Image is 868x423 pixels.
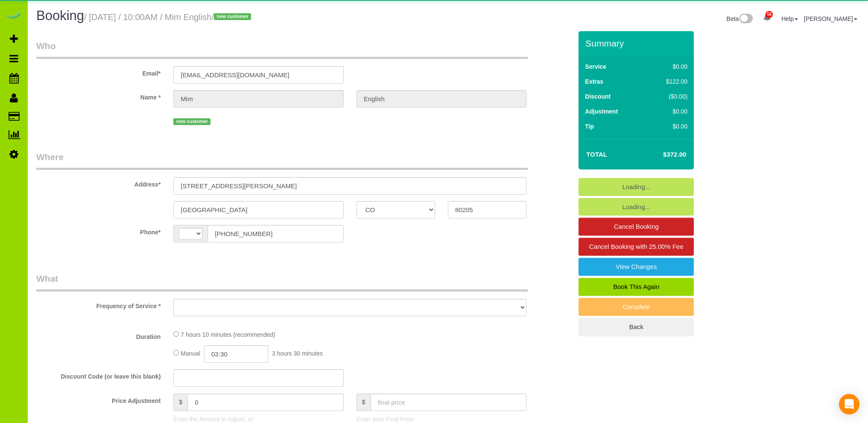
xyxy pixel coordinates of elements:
[589,243,684,250] span: Cancel Booking with 25.00% Fee
[30,225,167,236] label: Phone*
[766,11,773,18] span: 56
[84,12,254,22] small: / [DATE] / 10:00AM / Mim English
[36,40,528,59] legend: Who
[30,394,167,405] label: Price Adjustment
[214,13,251,20] span: new customer
[30,330,167,341] label: Duration
[357,90,526,108] input: Last Name*
[585,107,618,116] label: Adjustment
[637,151,686,158] h4: $372.00
[579,218,694,236] a: Cancel Booking
[648,92,688,101] div: ($0.00)
[181,350,200,357] span: Manual
[585,77,603,86] label: Extras
[30,299,167,310] label: Frequency of Service *
[579,318,694,336] a: Back
[357,394,371,411] span: $
[585,38,690,48] h3: Summary
[448,201,526,219] input: Zip Code*
[181,331,275,338] span: 7 hours 10 minutes (recommended)
[36,8,84,23] span: Booking
[585,122,594,131] label: Tip
[208,225,343,242] input: Phone*
[173,90,343,108] input: First Name*
[30,369,167,381] label: Discount Code (or leave this blank)
[579,238,694,256] a: Cancel Booking with 25.00% Fee
[759,9,775,27] a: 56
[579,278,694,296] a: Book This Again
[212,12,254,22] span: /
[585,92,611,101] label: Discount
[727,15,753,22] a: Beta
[839,394,859,414] div: Open Intercom Messenger
[585,62,606,71] label: Service
[781,15,798,22] a: Help
[648,107,688,116] div: $0.00
[173,118,210,125] span: new customer
[648,62,688,71] div: $0.00
[371,394,527,411] input: final price
[30,66,167,78] label: Email*
[5,9,22,20] img: Automaid Logo
[173,66,343,84] input: Email*
[579,258,694,276] a: View Changes
[173,394,187,411] span: $
[30,177,167,189] label: Address*
[30,90,167,102] label: Name *
[36,272,528,292] legend: What
[173,201,343,219] input: City*
[36,151,528,170] legend: Where
[739,14,753,25] img: New interface
[272,350,323,357] span: 3 hours 30 minutes
[804,15,857,22] a: [PERSON_NAME]
[586,151,607,158] strong: Total
[648,77,688,86] div: $122.00
[648,122,688,131] div: $0.00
